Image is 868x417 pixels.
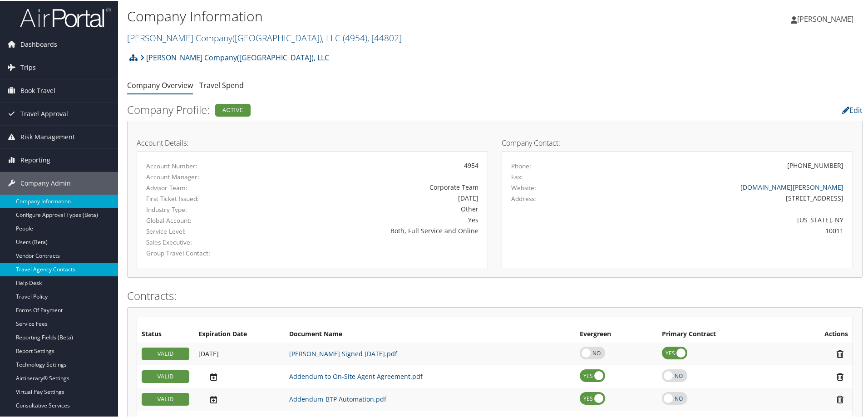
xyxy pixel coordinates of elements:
[194,325,285,342] th: Expiration Date
[511,172,523,181] label: Fax:
[261,203,478,213] div: Other
[198,348,219,357] span: [DATE]
[343,31,367,43] span: ( 4954 )
[261,182,478,191] div: Corporate Team
[127,101,613,117] h2: Company Profile:
[20,125,75,147] span: Risk Management
[142,347,189,359] div: VALID
[146,237,248,246] label: Sales Executive:
[198,371,280,381] div: Add/Edit Date
[261,225,478,235] div: Both, Full Service and Online
[127,79,193,89] a: Company Overview
[146,193,248,202] label: First Ticket Issued:
[146,161,248,170] label: Account Number:
[285,325,575,342] th: Document Name
[832,348,848,358] i: Remove Contract
[832,394,848,403] i: Remove Contract
[199,79,244,89] a: Travel Spend
[787,160,843,169] div: [PHONE_NUMBER]
[786,325,853,342] th: Actions
[20,32,57,55] span: Dashboards
[142,392,189,405] div: VALID
[289,394,386,402] a: Addendum-BTP Automation.pdf
[198,349,280,357] div: Add/Edit Date
[289,371,423,380] a: Addendum to On-Site Agent Agreement.pdf
[215,103,251,116] div: Active
[127,6,617,25] h1: Company Information
[575,325,657,342] th: Evergreen
[367,31,402,43] span: , [ 44802 ]
[20,148,50,171] span: Reporting
[146,182,248,191] label: Advisor Team:
[598,214,844,224] div: [US_STATE], NY
[289,348,397,357] a: [PERSON_NAME] Signed [DATE].pdf
[20,102,68,124] span: Travel Approval
[740,182,843,191] a: [DOMAIN_NAME][PERSON_NAME]
[146,248,248,257] label: Group Travel Contact:
[146,215,248,224] label: Global Account:
[20,6,111,27] img: airportal-logo.png
[511,193,536,202] label: Address:
[127,287,863,303] h2: Contracts:
[502,138,853,146] h4: Company Contact:
[137,325,194,342] th: Status
[832,371,848,381] i: Remove Contract
[142,369,189,382] div: VALID
[20,78,55,101] span: Book Travel
[598,225,844,235] div: 10011
[797,13,853,23] span: [PERSON_NAME]
[127,31,402,43] a: [PERSON_NAME] Company([GEOGRAPHIC_DATA]), LLC
[657,325,786,342] th: Primary Contract
[198,394,280,403] div: Add/Edit Date
[598,192,844,202] div: [STREET_ADDRESS]
[140,48,329,66] a: [PERSON_NAME] Company([GEOGRAPHIC_DATA]), LLC
[20,55,36,78] span: Trips
[146,204,248,213] label: Industry Type:
[137,138,488,146] h4: Account Details:
[261,160,478,169] div: 4954
[261,214,478,224] div: Yes
[20,171,71,194] span: Company Admin
[146,226,248,235] label: Service Level:
[511,182,536,191] label: Website:
[842,104,863,114] a: Edit
[261,192,478,202] div: [DATE]
[146,172,248,181] label: Account Manager:
[511,161,531,170] label: Phone:
[791,5,863,32] a: [PERSON_NAME]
